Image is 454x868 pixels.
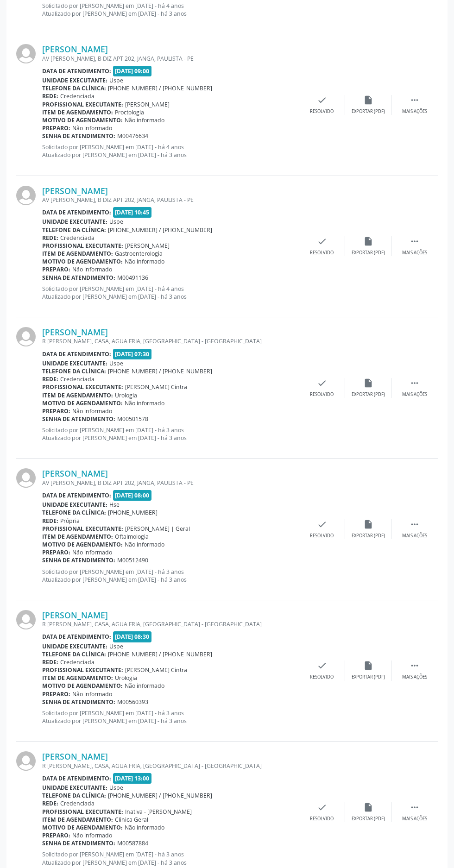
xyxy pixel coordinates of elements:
[113,631,152,642] span: [DATE] 08:30
[72,831,112,839] span: Não informado
[117,415,148,423] span: M00501578
[113,490,152,501] span: [DATE] 08:00
[42,784,107,792] b: Unidade executante:
[42,285,299,301] p: Solicitado por [PERSON_NAME] em [DATE] - há 4 anos Atualizado por [PERSON_NAME] em [DATE] - há 3 ...
[42,501,107,509] b: Unidade executante:
[109,359,123,367] span: Uspe
[125,383,187,391] span: [PERSON_NAME] Cintra
[42,76,107,84] b: Unidade executante:
[60,799,95,807] span: Credenciada
[42,468,108,478] a: [PERSON_NAME]
[42,250,113,258] b: Item de agendamento:
[352,674,385,680] div: Exportar (PDF)
[42,258,123,265] b: Motivo de agendamento:
[42,698,115,706] b: Senha de atendimento:
[42,831,70,839] b: Preparo:
[42,674,113,682] b: Item de agendamento:
[42,375,58,383] b: Rede:
[363,660,373,671] i: insert_drive_file
[109,501,120,509] span: Hse
[125,242,170,250] span: [PERSON_NAME]
[113,773,152,784] span: [DATE] 13:00
[42,143,299,159] p: Solicitado por [PERSON_NAME] em [DATE] - há 4 anos Atualizado por [PERSON_NAME] em [DATE] - há 3 ...
[42,792,106,799] b: Telefone da clínica:
[42,44,108,54] a: [PERSON_NAME]
[402,108,427,115] div: Mais ações
[60,517,80,525] span: Própria
[410,519,420,529] i: 
[108,226,212,234] span: [PHONE_NUMBER] / [PHONE_NUMBER]
[109,218,123,226] span: Uspe
[42,682,123,690] b: Motivo de agendamento:
[125,399,164,407] span: Não informado
[42,196,299,204] div: AV [PERSON_NAME], B DIZ APT 202, JANGA, PAULISTA - PE
[72,265,112,273] span: Não informado
[72,407,112,415] span: Não informado
[42,337,299,345] div: R [PERSON_NAME], CASA, AGUA FRIA, [GEOGRAPHIC_DATA] - [GEOGRAPHIC_DATA]
[60,234,95,242] span: Credenciada
[317,519,327,529] i: check
[42,762,299,770] div: R [PERSON_NAME], CASA, AGUA FRIA, [GEOGRAPHIC_DATA] - [GEOGRAPHIC_DATA]
[42,101,123,108] b: Profissional executante:
[16,327,36,346] img: img
[42,84,106,92] b: Telefone da clínica:
[42,650,106,658] b: Telefone da clínica:
[42,610,108,620] a: [PERSON_NAME]
[317,660,327,671] i: check
[42,234,58,242] b: Rede:
[42,208,111,216] b: Data de atendimento:
[42,709,299,725] p: Solicitado por [PERSON_NAME] em [DATE] - há 3 anos Atualizado por [PERSON_NAME] em [DATE] - há 3 ...
[42,839,115,847] b: Senha de atendimento:
[115,391,137,399] span: Urologia
[108,650,212,658] span: [PHONE_NUMBER] / [PHONE_NUMBER]
[16,468,36,488] img: img
[42,132,115,140] b: Senha de atendimento:
[113,207,152,218] span: [DATE] 10:45
[410,236,420,246] i: 
[402,674,427,680] div: Mais ações
[108,84,212,92] span: [PHONE_NUMBER] / [PHONE_NUMBER]
[363,519,373,529] i: insert_drive_file
[42,633,111,641] b: Data de atendimento:
[125,101,170,108] span: [PERSON_NAME]
[42,533,113,541] b: Item de agendamento:
[410,378,420,388] i: 
[115,250,163,258] span: Gastroenterologia
[115,816,148,824] span: Clinica Geral
[42,548,70,556] b: Preparo:
[42,407,70,415] b: Preparo:
[42,391,113,399] b: Item de agendamento:
[72,690,112,698] span: Não informado
[42,124,70,132] b: Preparo:
[42,226,106,234] b: Telefone da clínica:
[310,108,334,115] div: Resolvido
[117,839,148,847] span: M00587884
[42,2,299,18] p: Solicitado por [PERSON_NAME] em [DATE] - há 4 anos Atualizado por [PERSON_NAME] em [DATE] - há 3 ...
[109,76,123,84] span: Uspe
[42,274,115,282] b: Senha de atendimento:
[402,533,427,539] div: Mais ações
[42,751,108,761] a: [PERSON_NAME]
[42,491,111,499] b: Data de atendimento:
[402,391,427,398] div: Mais ações
[125,116,164,124] span: Não informado
[117,132,148,140] span: M00476634
[125,258,164,265] span: Não informado
[108,509,158,516] span: [PHONE_NUMBER]
[108,792,212,799] span: [PHONE_NUMBER] / [PHONE_NUMBER]
[42,816,113,824] b: Item de agendamento:
[125,824,164,831] span: Não informado
[109,784,123,792] span: Uspe
[42,517,58,525] b: Rede:
[352,250,385,256] div: Exportar (PDF)
[42,426,299,442] p: Solicitado por [PERSON_NAME] em [DATE] - há 3 anos Atualizado por [PERSON_NAME] em [DATE] - há 3 ...
[113,349,152,359] span: [DATE] 07:30
[42,327,108,337] a: [PERSON_NAME]
[352,108,385,115] div: Exportar (PDF)
[310,533,334,539] div: Resolvido
[125,666,187,674] span: [PERSON_NAME] Cintra
[352,533,385,539] div: Exportar (PDF)
[42,568,299,584] p: Solicitado por [PERSON_NAME] em [DATE] - há 3 anos Atualizado por [PERSON_NAME] em [DATE] - há 3 ...
[42,556,115,564] b: Senha de atendimento:
[42,479,299,487] div: AV [PERSON_NAME], B DIZ APT 202, JANGA, PAULISTA - PE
